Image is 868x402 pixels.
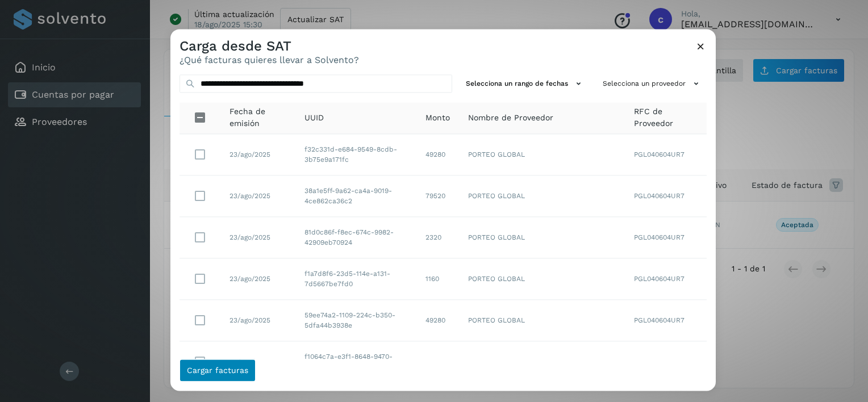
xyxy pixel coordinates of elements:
[416,341,459,383] td: 22400
[416,258,459,300] td: 1160
[625,258,707,300] td: PGL040604UR7
[625,134,707,175] td: PGL040604UR7
[425,112,450,124] span: Monto
[295,300,416,341] td: 59ee74a2-1109-224c-b350-5dfa44b3938e
[220,258,295,300] td: 23/ago/2025
[180,38,359,55] h3: Carga desde SAT
[220,300,295,341] td: 23/ago/2025
[625,300,707,341] td: PGL040604UR7
[295,175,416,217] td: 38a1e5ff-9a62-ca4a-9019-4ce862ca36c2
[459,258,625,300] td: PORTEO GLOBAL
[634,106,698,130] span: RFC de Proveedor
[416,175,459,217] td: 79520
[304,112,324,124] span: UUID
[295,341,416,383] td: f1064c7a-e3f1-8648-9470-340ad7a9e5c1
[459,341,625,383] td: PORTEO GLOBAL
[180,55,359,65] p: ¿Qué facturas quieres llevar a Solvento?
[598,74,707,93] button: Selecciona un proveedor
[459,217,625,258] td: PORTEO GLOBAL
[220,175,295,217] td: 23/ago/2025
[187,367,248,375] span: Cargar facturas
[220,134,295,175] td: 23/ago/2025
[459,134,625,175] td: PORTEO GLOBAL
[220,217,295,258] td: 23/ago/2025
[625,175,707,217] td: PGL040604UR7
[459,300,625,341] td: PORTEO GLOBAL
[625,217,707,258] td: PGL040604UR7
[180,359,256,382] button: Cargar facturas
[625,341,707,383] td: PGL040604UR7
[229,106,286,130] span: Fecha de emisión
[461,74,589,93] button: Selecciona un rango de fechas
[295,134,416,175] td: f32c331d-e684-9549-8cdb-3b75e9a171fc
[416,134,459,175] td: 49280
[468,112,553,124] span: Nombre de Proveedor
[416,300,459,341] td: 49280
[295,258,416,300] td: f1a7d8f6-23d5-114e-a131-7d5667be7fd0
[416,217,459,258] td: 2320
[295,217,416,258] td: 81d0c86f-f8ec-674c-9982-42909eb70924
[459,175,625,217] td: PORTEO GLOBAL
[220,341,295,383] td: 23/ago/2025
